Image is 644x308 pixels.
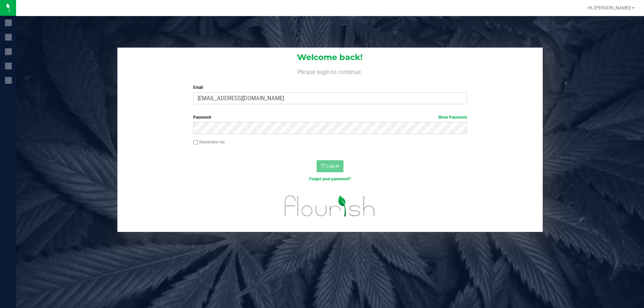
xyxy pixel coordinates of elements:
[193,84,467,90] label: Email
[317,160,343,172] button: Log In
[588,5,631,10] span: Hi, [PERSON_NAME]!
[309,177,351,181] a: Forgot your password?
[326,163,339,169] span: Log In
[193,140,198,145] input: Remember me
[193,115,211,120] span: Password
[438,115,467,120] a: Show Password
[277,189,383,223] img: flourish_logo.svg
[117,67,543,75] h4: Please login to continue.
[117,53,543,62] h1: Welcome back!
[193,139,225,145] label: Remember me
